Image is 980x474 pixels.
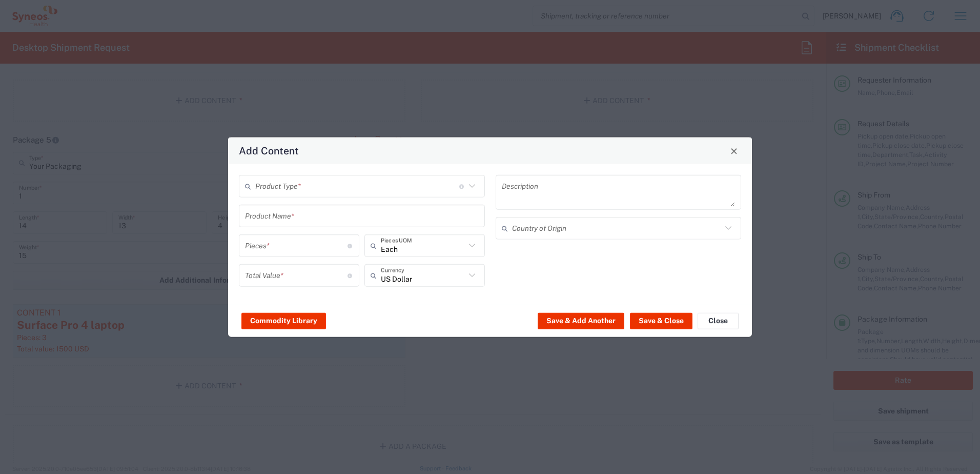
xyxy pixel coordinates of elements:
button: Save & Add Another [538,312,624,329]
button: Close [727,144,741,158]
button: Commodity Library [241,312,326,329]
button: Close [698,312,739,329]
h4: Add Content [239,143,299,158]
button: Save & Close [630,312,692,329]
